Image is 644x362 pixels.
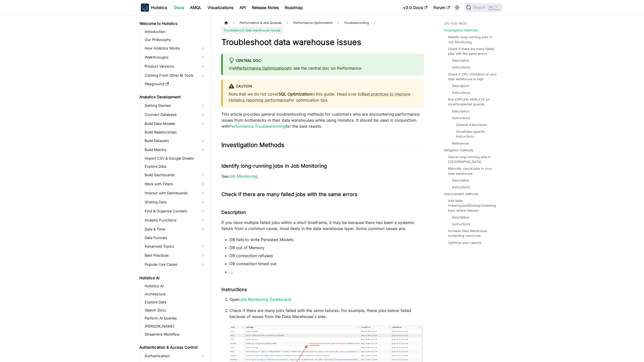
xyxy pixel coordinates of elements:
a: Perform AI Queries [143,315,207,322]
a: Welcome to Holistics [138,20,207,27]
span: Performance & Job Queues [237,19,284,26]
a: Authentication [143,352,207,360]
a: Date & Time [143,225,207,233]
span: Performance Optimization [293,21,333,25]
a: Explore Data [143,163,207,170]
p: This article provides general troubleshooting methods for customers who are encountering performa... [221,111,424,129]
a: Check if there are many failed jobs with the same errors [448,47,498,56]
a: Sharing Data [143,198,207,206]
a: General Instructions [456,122,487,127]
a: Walkthroughs [143,53,207,61]
a: Investigation Methods [444,28,478,33]
b: Holistics [151,5,167,11]
a: Instructions [452,116,470,120]
img: Holistics [141,4,149,12]
a: Check if CPU Utilization of your data warehouse is high [448,72,498,81]
a: Manually cancel jobs in your data warehouse [448,166,498,176]
button: Search (Ctrl+K) [464,3,503,12]
a: Advanced Topics [143,242,207,250]
a: Description [452,58,469,63]
a: Description [452,215,469,220]
h4: Instructions [221,287,424,293]
a: Search Docs [143,307,207,314]
h2: Investigation Methods [221,141,424,151]
a: Analytics Development [138,94,207,101]
a: Build Data Models [143,120,207,128]
a: Our Philosophy [143,36,207,43]
a: Visualizations [205,4,236,12]
a: Roadmap [282,4,306,12]
button: Switch between dark and light mode (currently light mode) [453,4,461,12]
a: Popular Use Cases [143,260,207,268]
a: Snowflake-specific Instructions [456,129,494,139]
span: Troubleshooting [344,21,369,25]
a: Run EXPLAIN ANALYZE on slow/suspected queries [448,97,498,107]
a: Optimize your reports [448,240,481,245]
a: Job Monitoring [228,174,257,179]
a: Streamline Workflow [143,331,207,338]
p: If you have multiple failed jobs within a short timeframe, it may be because there has been a sys... [221,219,424,232]
div: Central Doc [229,58,418,64]
a: Explore Data [143,299,207,306]
li: DB fails to write Persisted Models [229,237,424,243]
a: How Holistics Works [143,44,207,52]
a: Increase Data Warehouse computing resources [448,229,498,238]
a: Build Dashboards [143,171,207,179]
a: Instructions [452,90,470,95]
h1: Troubleshoot data warehouse issues [221,37,424,47]
a: Performance Optimizations [237,66,288,71]
a: API [236,4,249,12]
span: Troubleshoot data warehouse issues [221,26,283,34]
strong: SQL Optimization [278,92,311,97]
li: ... [229,269,424,275]
h4: Description [221,210,424,215]
a: Troubleshooting [341,19,372,26]
a: References [452,141,469,146]
nav: Docs sidebar [136,15,211,362]
kbd: K [495,5,500,10]
a: Holistics AI [138,275,207,282]
div: caution [229,83,418,90]
p: Open . [229,296,424,302]
a: Release Notes [249,4,282,12]
p: Check if there are many jobs failed with the same failures. For example, these jobs below failed ... [229,307,424,320]
a: Interact with Dashboards [143,189,207,197]
a: v3.0 Docs [400,4,430,12]
a: Connect Database [143,111,207,119]
span: Search [471,5,489,10]
a: Analytic Functions [143,216,207,224]
a: Description [452,109,469,114]
h3: Identify long-running jobs in Job Monitoring [221,163,424,169]
p: Visit to see the central doc on Performance. [229,65,418,71]
a: Add table indexing/partitioning/clustering keys where relevant [448,198,498,213]
a: Job Monitoring Dashboard [239,297,291,302]
a: Best practices to improve Holistics reporting performance [229,92,410,103]
a: Instructions [452,222,470,227]
li: DB out of Memory [229,245,424,251]
a: Coming From Other BI Tools [143,71,207,79]
a: Find & Organize Content [143,207,207,215]
a: Work with Filters [143,180,207,188]
a: Home page [221,19,231,26]
a: Forum [430,4,453,12]
a: Holistics AI [143,283,207,290]
a: Instructions [452,65,470,70]
a: [PERSON_NAME] [143,323,207,330]
a: Mitigation methods [444,148,473,153]
li: DB connection refused [229,253,424,259]
a: Performance Troubleshooting [229,124,286,129]
a: Playground [143,80,207,87]
a: Build Metrics [143,146,207,154]
li: DB connection timed out [229,261,424,267]
a: Identify long-running jobs in Job Monitoring [448,35,498,44]
a: AMQL [187,4,205,12]
a: Best Practices [143,251,207,259]
a: Build Datasets [143,137,207,145]
a: HolisticsHolistics [141,4,167,12]
a: Improvement methods [444,192,478,196]
a: Description [452,83,469,88]
nav: Breadcrumbs [221,19,424,34]
a: Performance Optimization [291,19,335,26]
a: Import CSV & Google Sheets [143,155,207,162]
p: See . [221,173,424,179]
